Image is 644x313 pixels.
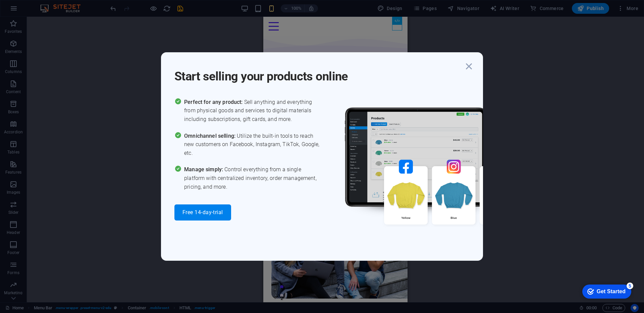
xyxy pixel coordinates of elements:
span: Control everything from a single platform with centralized inventory, order management, pricing, ... [184,165,322,191]
button: Free 14-day-trial [174,204,231,221]
span: Sell anything and everything from physical goods and services to digital materials including subs... [184,98,322,124]
span: Manage simply: [184,166,224,173]
span: Omnichannel selling: [184,133,237,139]
img: promo_image.png [334,98,535,244]
iframe: To enrich screen reader interactions, please activate Accessibility in Grammarly extension settings [577,281,634,301]
span: Free 14-day-trial [182,210,223,215]
span: Utilize the built-in tools to reach new customers on Facebook, Instagram, TikTok, Google, etc. [184,132,322,158]
span: Perfect for any product: [184,99,244,105]
h1: Start selling your products online [174,60,463,84]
